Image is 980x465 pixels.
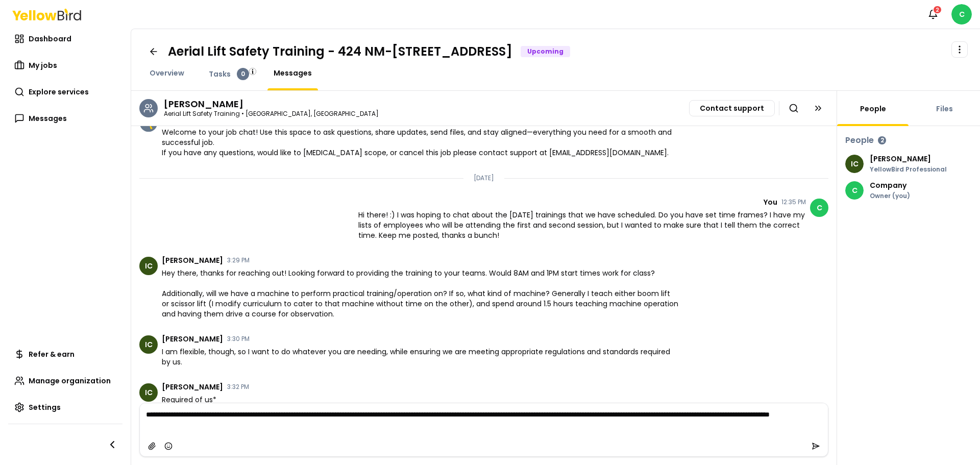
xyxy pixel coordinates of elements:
span: IC [139,383,158,402]
a: My jobs [8,55,122,76]
span: Tasks [209,69,231,79]
span: Refer & earn [29,349,75,359]
span: Settings [29,402,61,412]
span: [PERSON_NAME] [162,383,223,390]
div: 2 [878,136,886,144]
span: Dashboard [29,34,71,44]
button: 2 [923,4,943,25]
h3: Ian Campbell [164,100,243,109]
p: Company [870,182,910,189]
time: 12:35 PM [781,199,806,205]
span: You [764,199,777,206]
a: Files [930,104,959,114]
a: Settings [8,397,122,418]
p: [PERSON_NAME] [870,155,947,162]
a: Refer & earn [8,344,122,364]
a: Messages [267,68,318,78]
span: IC [139,335,158,354]
span: Required of us* [162,395,216,405]
time: 3:30 PM [227,336,250,342]
span: Manage organization [29,376,111,386]
a: Messages [8,108,122,129]
a: Dashboard [8,29,122,49]
span: IC [139,257,158,275]
span: Messages [274,68,312,78]
p: [DATE] [474,174,494,182]
a: Overview [143,68,190,78]
span: C [845,181,864,200]
span: C [951,4,972,25]
button: Contact support [689,100,775,116]
a: People [854,104,892,114]
div: Chat messages [131,126,837,403]
span: C [810,199,828,217]
span: I am flexible, though, so I want to do whatever you are needing, while ensuring we are meeting ap... [162,347,679,367]
a: Tasks0 [203,68,255,80]
span: Messages [29,113,67,124]
span: Explore services [29,87,89,97]
span: IC [845,155,864,173]
p: YellowBird Professional [870,166,947,173]
p: Owner (you) [870,193,910,199]
div: 2 [933,5,942,14]
span: Welcome to your job chat! Use this space to ask questions, share updates, send files, and stay al... [162,127,679,158]
span: My jobs [29,60,57,70]
span: Overview [150,68,184,78]
time: 3:29 PM [227,257,250,263]
span: [PERSON_NAME] [162,257,223,264]
a: Manage organization [8,371,122,391]
h1: Aerial Lift Safety Training - 424 NM-[STREET_ADDRESS] [168,43,512,60]
div: Upcoming [521,46,570,57]
span: Hi there! :) I was hoping to chat about the [DATE] trainings that we have scheduled. Do you have ... [358,210,806,240]
span: Hey there, thanks for reaching out! Looking forward to providing the training to your teams. Woul... [162,268,679,319]
span: [PERSON_NAME] [162,335,223,342]
h3: People [845,134,874,146]
a: Explore services [8,82,122,102]
time: 3:32 PM [227,384,249,390]
div: 0 [237,68,249,80]
p: Aerial Lift Safety Training • [GEOGRAPHIC_DATA], [GEOGRAPHIC_DATA] [164,111,379,117]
